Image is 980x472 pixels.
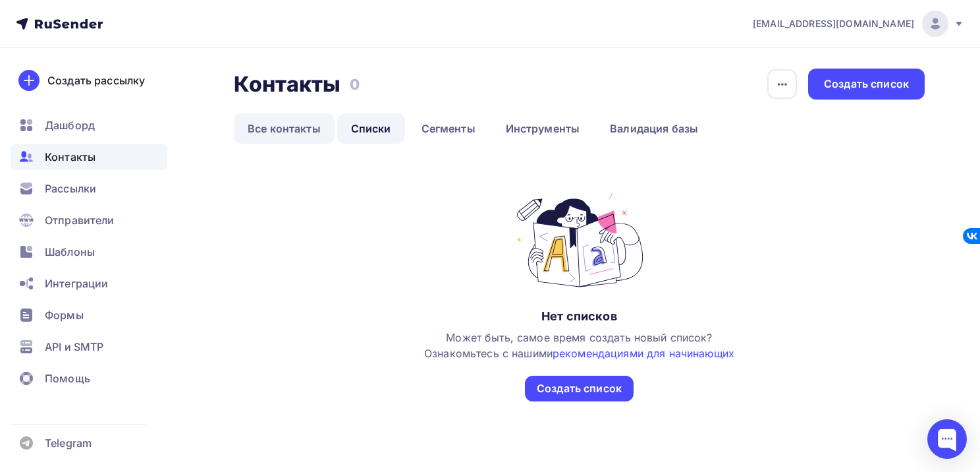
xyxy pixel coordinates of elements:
a: рекомендациями для начинающих [553,347,734,360]
a: Формы [11,302,167,328]
div: Нет списков [541,309,617,324]
span: Отправители [45,212,115,228]
span: Интеграции [45,276,108,291]
span: Telegram [45,435,92,451]
a: [EMAIL_ADDRESS][DOMAIN_NAME] [753,11,964,37]
span: Помощь [45,370,90,386]
span: Контакты [45,149,95,165]
span: Дашборд [45,117,95,133]
div: Создать список [824,76,909,92]
a: Сегменты [408,113,489,144]
a: Дашборд [11,112,167,138]
span: Может быть, самое время создать новый список? Ознакомьтесь с нашими [424,331,734,360]
span: [EMAIL_ADDRESS][DOMAIN_NAME] [753,17,914,30]
h2: Контакты [234,71,340,98]
a: Инструменты [492,113,594,144]
a: Отправители [11,207,167,233]
a: Валидация базы [596,113,712,144]
a: Списки [337,113,405,144]
span: API и SMTP [45,339,103,355]
a: Шаблоны [11,239,167,265]
a: Контакты [11,144,167,170]
span: Шаблоны [45,244,95,260]
a: Рассылки [11,175,167,202]
span: Формы [45,307,84,323]
span: Рассылки [45,181,96,196]
div: Создать рассылку [47,73,145,88]
h3: 0 [350,75,360,94]
a: Все контакты [234,113,335,144]
div: Создать список [537,381,622,396]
